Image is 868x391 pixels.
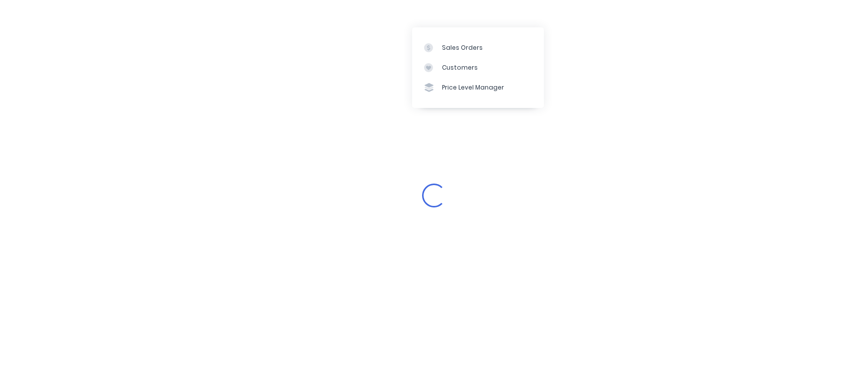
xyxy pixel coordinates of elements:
[412,78,544,98] a: Price Level Manager
[412,37,544,57] a: Sales Orders
[442,83,504,92] div: Price Level Manager
[442,43,483,52] div: Sales Orders
[442,63,478,72] div: Customers
[412,58,544,78] a: Customers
